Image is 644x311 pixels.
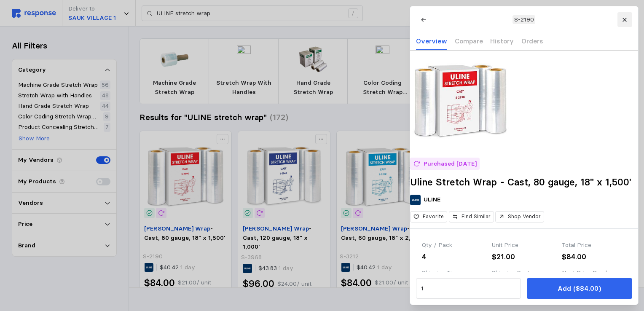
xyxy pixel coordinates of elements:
[521,36,543,46] p: Orders
[422,268,486,278] div: Shipping Time
[423,213,444,220] p: Favorite
[422,251,486,263] div: 4
[562,251,626,263] div: $84.00
[562,268,626,278] div: Next Price Break
[421,281,516,296] input: Qty
[422,241,486,250] div: Qty / Pack
[448,211,494,223] button: Find Similar
[495,211,544,223] button: Shop Vendor
[492,241,556,250] div: Unit Price
[527,278,632,299] button: Add ($84.00)
[514,15,534,24] p: S-2190
[492,268,556,278] div: Shipping Cost
[492,251,556,263] div: $21.00
[410,211,447,223] button: Favorite
[562,241,626,250] div: Total Price
[416,36,447,46] p: Overview
[454,36,483,46] p: Compare
[410,176,638,189] h2: Uline Stretch Wrap - Cast, 80 gauge, 18" x 1,500'
[423,159,476,169] p: Purchased [DATE]
[490,36,514,46] p: History
[558,283,601,294] p: Add ($84.00)
[410,51,511,152] img: S-2190
[461,213,490,220] p: Find Similar
[424,195,440,204] p: ULINE
[508,213,541,220] p: Shop Vendor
